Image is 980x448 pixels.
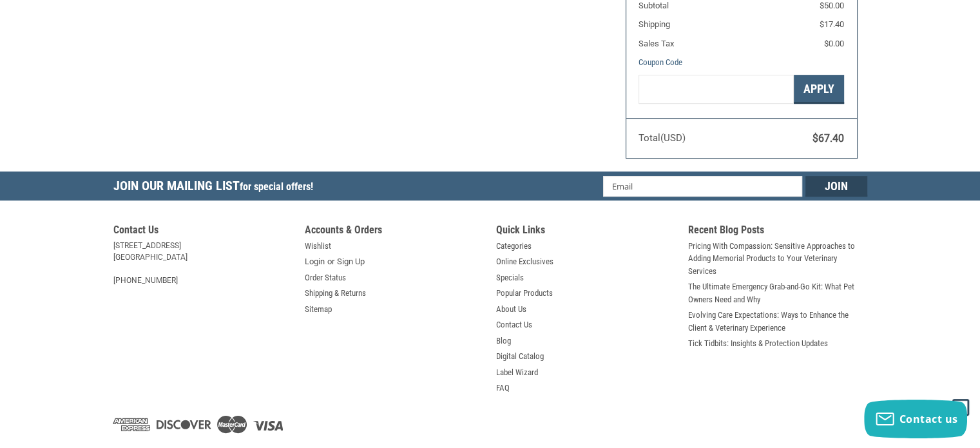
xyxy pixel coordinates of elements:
[639,57,682,67] a: Coupon Code
[496,303,526,316] a: About Us
[305,224,484,240] h5: Accounts & Orders
[113,240,293,286] address: [STREET_ADDRESS] [GEOGRAPHIC_DATA] [PHONE_NUMBER]
[240,180,313,193] span: for special offers!
[603,176,802,197] input: Email
[496,335,511,347] a: Blog
[639,75,794,104] input: Gift Certificate or Coupon Code
[496,318,532,331] a: Contact Us
[496,224,675,240] h5: Quick Links
[812,132,844,144] span: $67.40
[639,19,670,29] span: Shipping
[688,224,867,240] h5: Recent Blog Posts
[305,255,325,268] a: Login
[305,240,331,253] a: Wishlist
[305,303,332,316] a: Sitemap
[496,287,553,300] a: Popular Products
[639,1,669,10] span: Subtotal
[496,240,532,253] a: Categories
[639,39,674,48] span: Sales Tax
[305,287,366,300] a: Shipping & Returns
[496,271,524,284] a: Specials
[824,39,844,48] span: $0.00
[688,337,828,350] a: Tick Tidbits: Insights & Protection Updates
[639,132,686,144] span: Total (USD)
[820,1,844,10] span: $50.00
[113,171,320,204] h5: Join Our Mailing List
[496,350,544,363] a: Digital Catalog
[688,240,867,278] a: Pricing With Compassion: Sensitive Approaches to Adding Memorial Products to Your Veterinary Serv...
[305,271,346,284] a: Order Status
[320,255,342,268] span: or
[496,366,538,379] a: Label Wizard
[496,255,553,268] a: Online Exclusives
[688,280,867,306] a: The Ultimate Emergency Grab-and-Go Kit: What Pet Owners Need and Why
[688,309,867,334] a: Evolving Care Expectations: Ways to Enhance the Client & Veterinary Experience
[820,19,844,29] span: $17.40
[337,255,365,268] a: Sign Up
[864,400,967,438] button: Contact us
[899,412,958,426] span: Contact us
[794,75,844,104] button: Apply
[113,224,293,240] h5: Contact Us
[496,382,510,394] a: FAQ
[805,176,867,197] input: Join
